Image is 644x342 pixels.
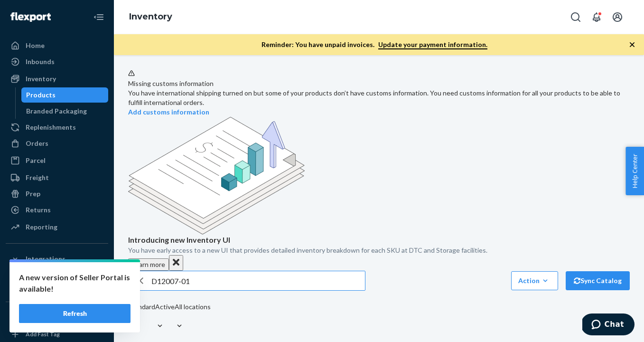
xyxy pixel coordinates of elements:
button: Open Search Box [566,8,585,27]
button: Refresh [19,304,131,323]
a: Returns [6,202,108,218]
div: Parcel [26,156,46,165]
div: Prep [26,189,40,199]
div: Integrations [26,254,65,264]
button: Learn more [128,258,169,271]
div: You have international shipping turned on but some of your products don’t have customs informatio... [128,88,630,107]
div: Reporting [26,222,57,232]
a: Shopify [6,267,108,283]
div: Products [26,90,56,100]
a: Replenishments [6,120,108,135]
button: Action [511,271,558,290]
a: Inventory [129,11,172,22]
img: new-reports-banner-icon.82668bd98b6a51aee86340f2a7b77ae3.png [128,117,305,235]
a: Add customs information [128,108,209,116]
button: Close [169,255,183,271]
div: Add Fast Tag [26,330,60,338]
button: Sync Catalog [566,271,630,290]
div: Orders [26,139,48,148]
button: Open account menu [608,8,627,27]
div: Action [518,276,551,285]
a: Freight [6,170,108,185]
div: Inbounds [26,57,55,66]
a: Parcel [6,153,108,168]
div: Branded Packaging [26,106,87,116]
div: Inventory [26,74,56,84]
a: Branded Packaging [21,104,109,119]
p: You have early access to a new UI that provides detailed inventory breakdown for each SKU at DTC ... [128,246,630,255]
input: All locations [175,312,176,321]
div: Standard [128,302,155,312]
p: Introducing new Inventory UI [128,235,630,246]
div: Active [155,302,175,312]
a: Inventory [6,71,108,86]
a: Inbounds [6,54,108,69]
button: Open notifications [587,8,606,27]
p: Reminder: You have unpaid invoices. [261,40,487,49]
div: Replenishments [26,123,76,132]
a: Add Integration [6,286,108,298]
a: Reporting [6,219,108,235]
a: Products [21,87,109,103]
a: Orders [6,136,108,151]
div: Home [26,41,45,50]
button: Fast Tags [6,310,108,325]
a: Prep [6,186,108,201]
a: Add Fast Tag [6,329,108,340]
button: Help Center [625,147,644,195]
div: Returns [26,205,51,215]
div: Freight [26,173,49,182]
button: Integrations [6,251,108,266]
img: Flexport logo [10,12,51,22]
ol: breadcrumbs [121,3,180,31]
iframe: Opens a widget where you can chat to one of our agents [582,313,635,337]
a: Home [6,38,108,53]
span: Missing customs information [128,79,214,87]
div: All locations [175,302,211,312]
a: Update your payment information. [378,40,487,49]
input: Active [155,312,156,321]
p: A new version of Seller Portal is available! [19,272,131,294]
button: Close Navigation [89,8,108,27]
input: Search inventory by name or sku [151,271,365,290]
